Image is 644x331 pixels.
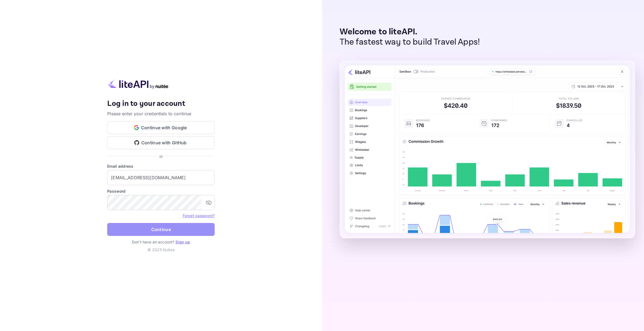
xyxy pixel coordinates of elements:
[107,99,215,109] h4: Log in to your account
[107,78,169,89] img: liteapi
[340,60,635,238] img: liteAPI Dashboard Preview
[107,239,215,245] p: Don't have an account?
[107,136,215,149] button: Continue with GitHub
[107,110,215,117] p: Please enter your credentials to continue
[107,163,215,169] label: Email address
[107,170,215,185] input: Enter your email address
[183,213,215,218] a: Forget password?
[107,121,215,134] button: Continue with Google
[340,37,480,47] p: The fastest way to build Travel Apps!
[175,240,190,244] a: Sign up
[203,197,214,208] button: toggle password visibility
[340,27,480,37] p: Welcome to liteAPI.
[107,247,215,253] p: © 2025 Nuitee
[159,153,163,159] p: or
[107,188,215,194] label: Password
[107,223,215,236] button: Continue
